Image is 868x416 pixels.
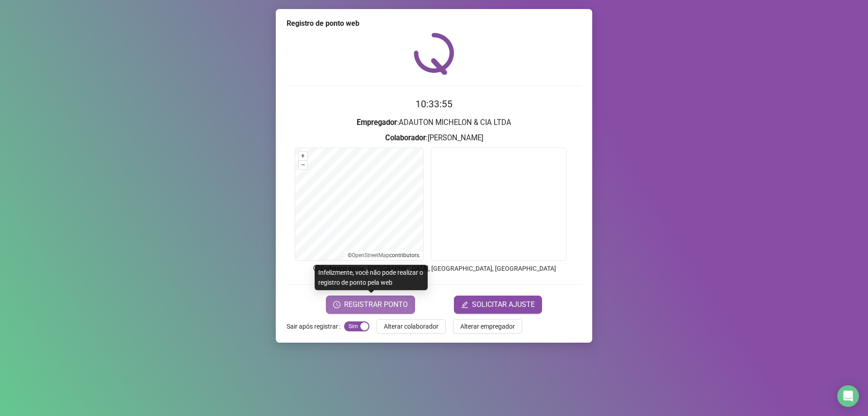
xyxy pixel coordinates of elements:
label: Sair após registrar [287,319,344,334]
strong: Colaborador [385,134,426,142]
span: info-circle [312,264,321,272]
p: Endereço aprox. : [GEOGRAPHIC_DATA], [GEOGRAPHIC_DATA], [GEOGRAPHIC_DATA] [287,263,581,273]
span: clock-circle [333,301,340,308]
img: QRPoint [414,33,454,75]
button: + [299,152,307,160]
button: editSOLICITAR AJUSTE [454,296,542,314]
a: OpenStreetMap [352,252,389,258]
div: Open Intercom Messenger [837,385,859,407]
span: SOLICITAR AJUSTE [472,299,535,310]
li: © contributors. [348,252,420,258]
span: Alterar colaborador [384,321,439,331]
div: Registro de ponto web [287,18,581,29]
button: Alterar empregador [453,319,522,334]
h3: : ADAUTON MICHELON & CIA LTDA [287,117,581,129]
strong: Empregador [357,118,397,127]
div: Infelizmente, você não pode realizar o registro de ponto pela web [315,265,428,290]
span: Alterar empregador [460,321,515,331]
button: REGISTRAR PONTO [326,296,415,314]
button: Alterar colaborador [377,319,446,334]
time: 10:33:55 [415,99,453,110]
button: – [299,161,307,169]
h3: : [PERSON_NAME] [287,132,581,144]
span: edit [461,301,468,308]
span: REGISTRAR PONTO [344,299,408,310]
